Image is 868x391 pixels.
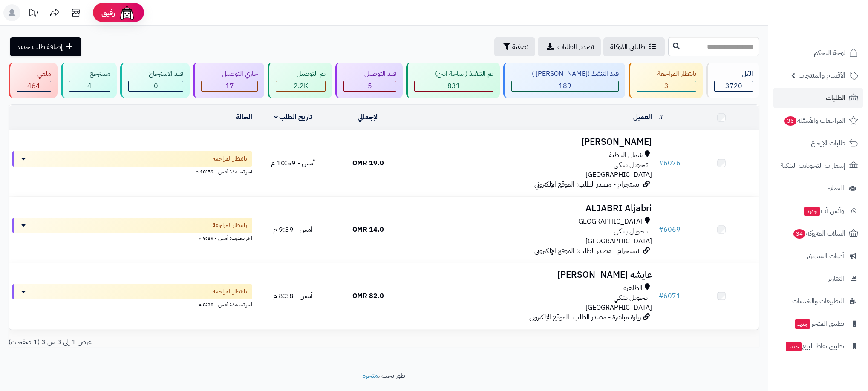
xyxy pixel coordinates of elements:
a: العملاء [773,178,863,198]
div: 17 [202,81,257,91]
a: طلبات الإرجاع [773,133,863,153]
span: أدوات التسويق [807,250,844,262]
span: انستجرام - مصدر الطلب: الموقع الإلكتروني [534,179,641,190]
span: المراجعات والأسئلة [784,115,845,126]
span: 82.0 OMR [352,291,384,301]
a: قيد الاسترجاع 0 [118,63,192,98]
div: عرض 1 إلى 3 من 3 (1 صفحات) [2,337,384,347]
h3: عايشه [PERSON_NAME] [409,270,652,280]
a: تطبيق المتجرجديد [773,313,863,334]
span: جديد [795,319,810,329]
span: الأقسام والمنتجات [799,69,845,81]
span: لوحة التحكم [814,47,845,59]
div: 4 [69,81,110,91]
span: 189 [559,81,571,91]
span: طلباتي المُوكلة [610,42,645,52]
a: العميل [633,112,652,122]
span: التطبيقات والخدمات [792,295,844,307]
span: تـحـويـل بـنـكـي [614,160,648,170]
a: إضافة طلب جديد [10,37,81,56]
a: مسترجع 4 [59,63,118,98]
a: الطلبات [773,88,863,108]
span: 14.0 OMR [352,224,384,235]
span: انستجرام - مصدر الطلب: الموقع الإلكتروني [534,246,641,256]
div: قيد التوصيل [343,69,396,79]
a: تم التنفيذ ( ساحة اتين) 831 [404,63,502,98]
div: 5 [344,81,396,91]
a: تصدير الطلبات [538,37,601,56]
span: 3 [664,81,669,91]
div: ملغي [17,69,51,79]
span: التقارير [828,273,844,285]
div: 0 [129,81,183,91]
span: رفيق [101,8,115,18]
span: 2.2K [294,81,308,91]
div: بانتظار المراجعة [637,69,696,79]
span: تطبيق نقاط البيع [785,340,844,352]
a: متجرة [363,371,378,381]
span: # [659,224,663,235]
span: السلات المتروكة [793,227,845,239]
span: 464 [27,81,40,91]
a: التقارير [773,268,863,289]
a: # [659,112,663,122]
a: المراجعات والأسئلة36 [773,110,863,131]
a: قيد التوصيل 5 [334,63,404,98]
img: ai-face.png [118,4,136,21]
span: جديد [804,207,820,216]
button: تصفية [494,37,535,56]
span: أمس - 9:39 م [273,224,313,235]
span: الطلبات [826,92,845,104]
span: 831 [447,81,460,91]
h3: ALJABRI Aljabri [409,204,652,213]
a: طلباتي المُوكلة [603,37,665,56]
span: تـحـويـل بـنـكـي [614,227,648,236]
a: بانتظار المراجعة 3 [627,63,704,98]
span: بانتظار المراجعة [213,287,247,296]
a: أدوات التسويق [773,246,863,266]
span: # [659,158,663,168]
a: تطبيق نقاط البيعجديد [773,336,863,356]
span: إضافة طلب جديد [17,42,63,52]
div: اخر تحديث: أمس - 8:38 م [12,299,252,308]
a: قيد التنفيذ ([PERSON_NAME] ) 189 [502,63,627,98]
div: جاري التوصيل [201,69,258,79]
a: جاري التوصيل 17 [191,63,266,98]
a: لوحة التحكم [773,43,863,63]
span: 36 [784,116,796,126]
a: تم التوصيل 2.2K [266,63,334,98]
span: 3720 [725,81,742,91]
div: 189 [512,81,619,91]
span: 0 [154,81,158,91]
a: إشعارات التحويلات البنكية [773,155,863,176]
div: قيد التنفيذ ([PERSON_NAME] ) [511,69,619,79]
span: العملاء [828,182,844,194]
div: الكل [714,69,753,79]
span: [GEOGRAPHIC_DATA] [576,217,643,227]
div: اخر تحديث: أمس - 9:39 م [12,233,252,242]
h3: [PERSON_NAME] [409,137,652,147]
a: #6076 [659,158,681,168]
span: [GEOGRAPHIC_DATA] [585,170,652,180]
span: 19.0 OMR [352,158,384,168]
a: الإجمالي [358,112,379,122]
div: قيد الاسترجاع [128,69,184,79]
span: تصفية [512,42,528,52]
span: # [659,291,663,301]
div: تم التوصيل [276,69,326,79]
div: 464 [17,81,51,91]
span: تطبيق المتجر [794,318,844,330]
span: أمس - 10:59 م [271,158,315,168]
a: #6069 [659,224,681,235]
a: التطبيقات والخدمات [773,291,863,311]
img: logo-2.png [810,24,860,42]
div: مسترجع [69,69,110,79]
span: 5 [368,81,372,91]
span: بانتظار المراجعة [213,221,247,230]
span: 34 [793,229,805,239]
div: تم التنفيذ ( ساحة اتين) [414,69,493,79]
a: تحديثات المنصة [23,4,44,23]
span: تصدير الطلبات [557,42,594,52]
a: #6071 [659,291,681,301]
span: إشعارات التحويلات البنكية [781,160,845,172]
